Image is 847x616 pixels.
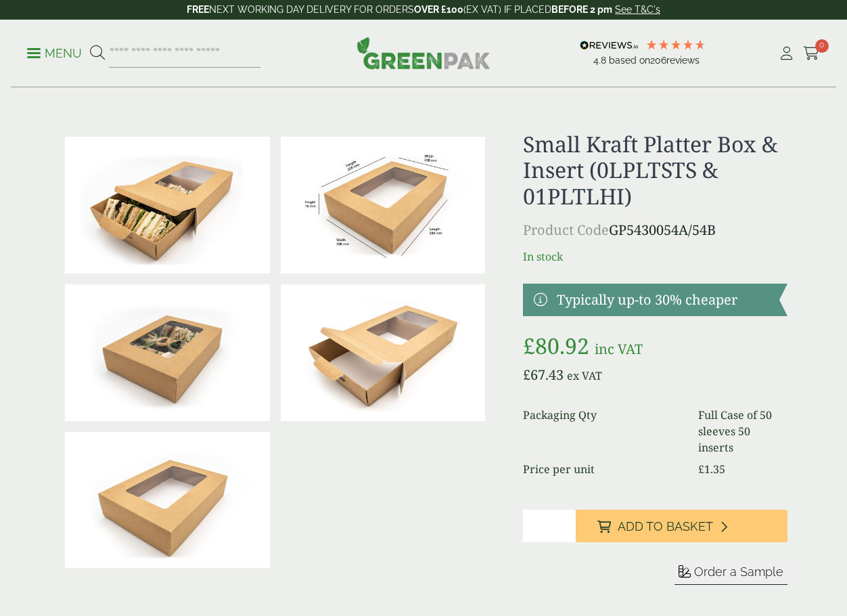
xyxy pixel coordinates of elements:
[698,462,704,477] span: £
[281,137,486,273] img: Platter_small
[666,55,700,66] span: reviews
[523,366,564,384] bdi: 67.43
[27,45,82,59] a: Menu
[523,407,681,456] dt: Packaging Qty
[615,4,660,15] a: See T&C's
[357,37,490,69] img: GreenPak Supplies
[698,462,725,477] bdi: 1.35
[567,368,602,383] span: ex VAT
[187,4,209,15] strong: FREE
[523,331,535,360] span: £
[523,220,787,240] p: GP5430054A/54B
[523,248,787,265] p: In stock
[698,407,787,456] dd: Full Case of 50 sleeves 50 inserts
[523,131,787,209] h1: Small Kraft Platter Box & Insert (0LPLTSTS & 01PLTLHI)
[27,45,82,62] p: Menu
[618,519,713,534] span: Add to Basket
[523,221,609,239] span: Product Code
[523,331,589,360] bdi: 80.92
[595,340,643,358] span: inc VAT
[645,39,706,51] div: 4.79 Stars
[523,366,530,384] span: £
[414,4,463,15] strong: OVER £100
[580,41,639,50] img: REVIEWS.io
[576,510,787,542] button: Add to Basket
[803,47,820,60] i: Cart
[281,284,486,421] img: IMG_4566
[65,432,270,569] img: IMG_4570
[551,4,612,15] strong: BEFORE 2 pm
[674,564,787,585] button: Order a Sample
[694,565,783,579] span: Order a Sample
[593,55,609,66] span: 4.8
[609,55,650,66] span: Based on
[778,47,795,60] i: My Account
[803,43,820,64] a: 0
[815,39,829,53] span: 0
[523,461,681,477] dt: Price per unit
[65,137,270,273] img: IMG_4529
[650,55,666,66] span: 206
[65,284,270,421] img: IMG_4532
